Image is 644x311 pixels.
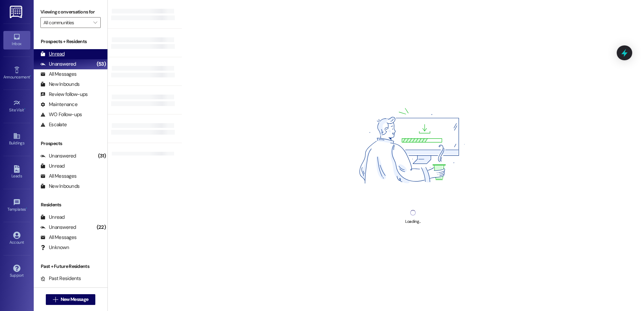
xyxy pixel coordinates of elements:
span: • [30,74,31,78]
a: Templates • [3,197,30,215]
span: • [24,107,25,111]
span: • [26,206,27,211]
span: New Message [61,296,88,303]
div: (22) [95,222,107,233]
div: All Messages [40,234,76,241]
div: (31) [96,151,107,161]
div: Past + Future Residents [34,263,107,270]
div: Past Residents [40,275,81,282]
div: Unanswered [40,61,76,68]
div: Escalate [40,121,67,128]
div: Loading... [405,218,420,225]
div: Maintenance [40,101,77,108]
div: Unknown [40,244,69,251]
a: Support [3,263,30,281]
div: WO Follow-ups [40,111,82,118]
div: Unanswered [40,224,76,231]
div: Prospects + Residents [34,38,107,45]
div: Unread [40,214,65,221]
a: Inbox [3,31,30,49]
div: Unread [40,50,65,58]
div: Unread [40,163,65,170]
label: Viewing conversations for [40,7,101,17]
a: Account [3,230,30,248]
i:  [93,20,97,25]
div: Prospects [34,140,107,147]
i:  [53,297,58,302]
div: Residents [34,201,107,208]
a: Leads [3,163,30,181]
button: New Message [46,294,96,305]
div: New Inbounds [40,81,79,88]
div: Review follow-ups [40,91,88,98]
div: All Messages [40,173,76,180]
a: Site Visit • [3,97,30,115]
div: Unanswered [40,152,76,160]
input: All communities [43,17,90,28]
div: (53) [95,59,107,69]
img: ResiDesk Logo [10,6,24,18]
div: All Messages [40,71,76,78]
a: Buildings [3,130,30,148]
div: New Inbounds [40,183,79,190]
